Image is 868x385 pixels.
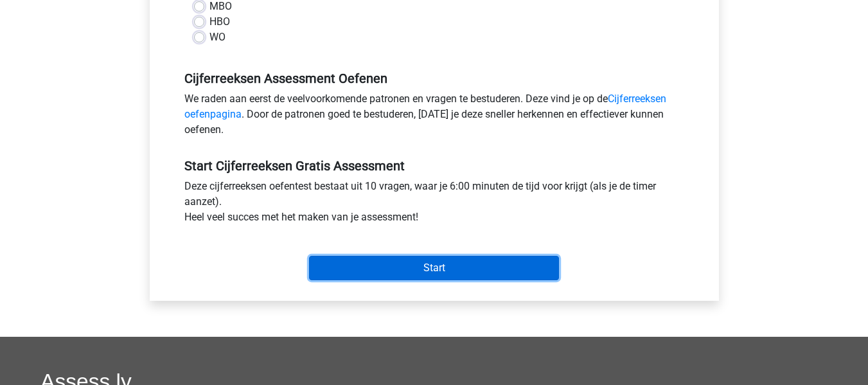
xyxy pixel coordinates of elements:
[184,158,684,174] h5: Start Cijferreeksen Gratis Assessment
[209,30,226,45] label: WO
[175,91,694,143] div: We raden aan eerst de veelvoorkomende patronen en vragen te bestuderen. Deze vind je op de . Door...
[184,71,684,86] h5: Cijferreeksen Assessment Oefenen
[309,256,559,280] input: Start
[175,179,694,230] div: Deze cijferreeksen oefentest bestaat uit 10 vragen, waar je 6:00 minuten de tijd voor krijgt (als...
[209,14,230,30] label: HBO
